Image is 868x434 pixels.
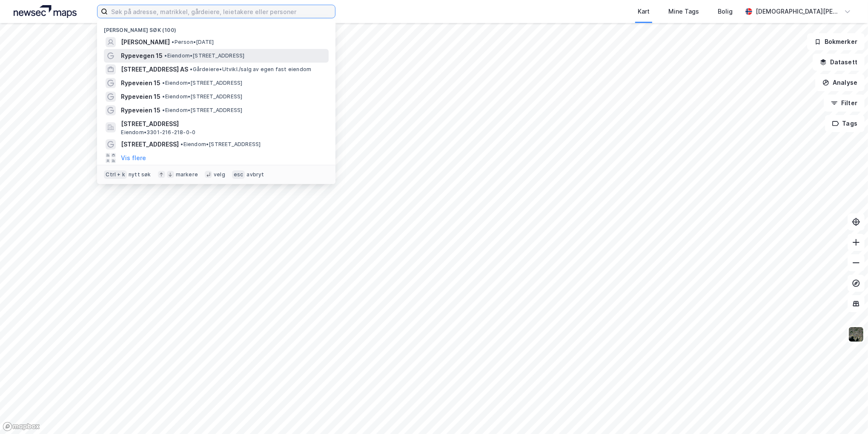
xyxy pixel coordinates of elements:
button: Tags [825,115,865,132]
span: Eiendom • [STREET_ADDRESS] [162,107,242,114]
span: • [180,141,183,147]
span: [PERSON_NAME] [121,37,170,47]
button: Bokmerker [807,33,865,50]
span: • [162,107,165,113]
button: Filter [824,95,865,112]
div: Bolig [718,6,733,17]
div: avbryt [246,171,264,178]
span: Person • [DATE] [172,39,214,46]
span: Eiendom • [STREET_ADDRESS] [180,141,261,148]
span: [STREET_ADDRESS] [121,139,179,149]
span: Eiendom • [STREET_ADDRESS] [164,52,244,59]
div: [DEMOGRAPHIC_DATA][PERSON_NAME] [756,6,841,17]
span: • [164,52,167,59]
div: nytt søk [129,171,151,178]
div: velg [214,171,225,178]
img: 9k= [848,326,864,342]
span: [STREET_ADDRESS] [121,119,325,129]
div: [PERSON_NAME] søk (100) [97,20,335,35]
span: Rypeveien 15 [121,92,160,102]
img: logo.a4113a55bc3d86da70a041830d287a7e.svg [14,5,77,18]
div: markere [176,171,198,178]
span: Gårdeiere • Utvikl./salg av egen fast eiendom [190,66,311,73]
span: Eiendom • [STREET_ADDRESS] [162,80,242,86]
input: Søk på adresse, matrikkel, gårdeiere, leietakere eller personer [108,5,335,18]
span: • [172,39,174,45]
span: • [162,93,165,100]
span: Rypeveien 15 [121,105,160,115]
div: esc [232,170,245,179]
iframe: Chat Widget [825,393,868,434]
button: Analyse [815,74,865,91]
span: [STREET_ADDRESS] AS [121,64,188,75]
span: Rypeveien 15 [121,78,160,88]
button: Datasett [813,54,865,71]
div: Mine Tags [668,6,699,17]
span: Rypevegen 15 [121,51,163,61]
span: • [162,80,165,86]
button: Vis flere [121,153,146,163]
span: • [190,66,192,72]
div: Kart [638,6,650,17]
span: Eiendom • 3301-216-218-0-0 [121,129,195,136]
span: Eiendom • [STREET_ADDRESS] [162,93,242,100]
a: Mapbox homepage [3,422,40,431]
div: Ctrl + k [104,170,127,179]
